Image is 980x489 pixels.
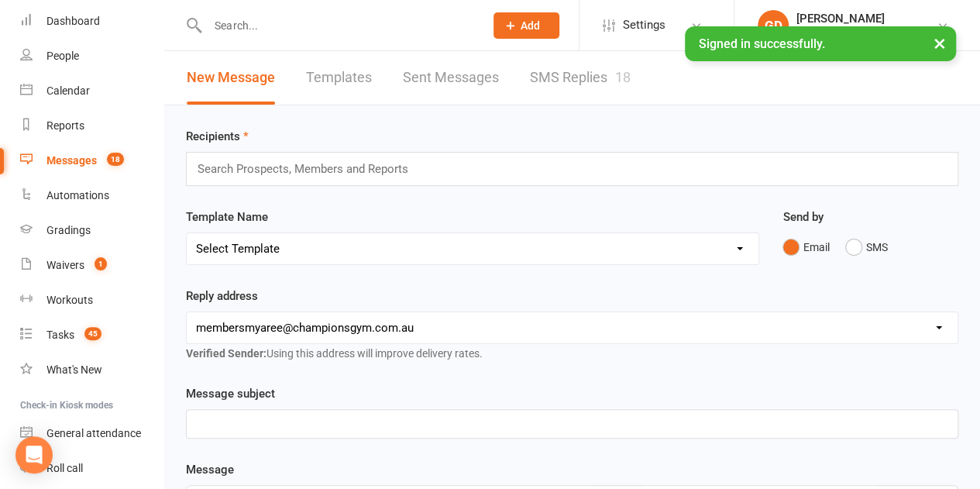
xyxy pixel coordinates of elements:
[46,15,100,27] div: Dashboard
[20,74,163,108] a: Calendar
[46,363,102,376] div: What's New
[46,259,84,271] div: Waivers
[186,208,268,226] label: Template Name
[493,12,559,39] button: Add
[20,108,163,143] a: Reports
[782,232,829,262] button: Email
[20,213,163,248] a: Gradings
[46,189,109,201] div: Automations
[196,159,423,179] input: Search Prospects, Members and Reports
[20,4,163,39] a: Dashboard
[306,51,372,105] a: Templates
[186,384,275,403] label: Message subject
[186,127,249,146] label: Recipients
[845,232,887,262] button: SMS
[20,353,163,387] a: What's New
[782,208,823,226] label: Send by
[615,69,631,85] div: 18
[46,462,83,474] div: Roll call
[107,153,124,166] span: 18
[203,15,473,36] input: Search...
[20,451,163,486] a: Roll call
[46,119,84,132] div: Reports
[186,460,234,479] label: Message
[95,257,107,270] span: 1
[403,51,499,105] a: Sent Messages
[521,19,540,32] span: Add
[187,51,275,105] a: New Message
[796,26,937,40] div: Champions [PERSON_NAME]
[84,327,101,340] span: 45
[20,248,163,283] a: Waivers 1
[926,26,954,60] button: ×
[20,318,163,353] a: Tasks 45
[20,283,163,318] a: Workouts
[46,84,90,97] div: Calendar
[15,436,53,474] div: Open Intercom Messenger
[186,287,258,305] label: Reply address
[20,178,163,213] a: Automations
[530,51,631,105] a: SMS Replies18
[46,294,93,306] div: Workouts
[20,143,163,178] a: Messages 18
[46,329,74,341] div: Tasks
[623,8,665,43] span: Settings
[796,12,937,26] div: [PERSON_NAME]
[699,36,825,51] span: Signed in successfully.
[46,427,141,439] div: General attendance
[186,347,266,360] strong: Verified Sender:
[758,10,789,41] div: GD
[20,416,163,451] a: General attendance kiosk mode
[186,347,483,360] span: Using this address will improve delivery rates.
[46,154,97,167] div: Messages
[46,224,91,236] div: Gradings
